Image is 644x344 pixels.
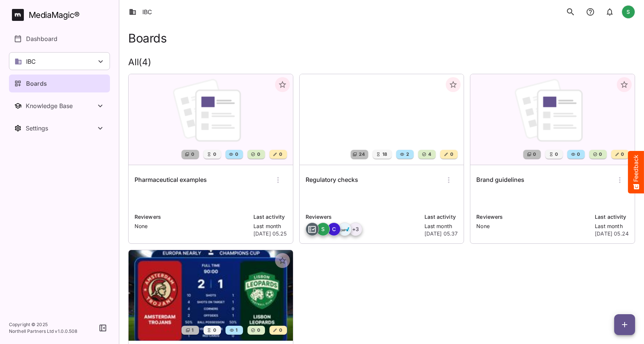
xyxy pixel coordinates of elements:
[9,30,110,48] a: Dashboard
[278,151,282,158] span: 0
[602,4,617,20] button: notifications
[212,151,216,158] span: 0
[620,151,624,158] span: 0
[595,213,629,221] p: Last activity
[358,151,365,158] span: 24
[583,4,598,20] button: notifications
[327,223,341,236] div: C
[476,223,590,230] p: None
[532,151,536,158] span: 0
[300,74,464,165] img: Regulatory checks
[9,97,110,115] button: Toggle Knowledge Base
[595,230,629,237] p: [DATE] 05.24
[382,151,388,158] span: 18
[129,74,293,165] img: Pharmaceutical examples
[554,151,558,158] span: 0
[256,326,260,334] span: 0
[595,223,629,230] p: Last month
[26,124,96,132] div: Settings
[256,151,260,158] span: 0
[563,4,578,20] button: search
[476,175,524,185] h6: Brand guidelines
[9,75,110,92] a: Boards
[190,151,194,158] span: 0
[470,74,635,165] img: Brand guidelines
[424,223,458,230] p: Last month
[424,230,458,237] p: [DATE] 05.37
[306,213,420,221] p: Reviewers
[9,97,110,115] nav: Knowledge Base
[427,151,431,158] span: 4
[9,119,110,137] button: Toggle Settings
[476,213,590,221] p: Reviewers
[26,34,57,43] p: Dashboard
[135,223,249,230] p: None
[278,326,282,334] span: 0
[622,5,635,19] div: S
[191,326,193,334] span: 1
[449,151,453,158] span: 0
[253,230,287,237] p: [DATE] 05.25
[12,9,110,21] a: MediaMagic®
[9,328,78,335] p: Northell Partners Ltd v 1.0.0.508
[26,79,47,88] p: Boards
[253,223,287,230] p: Last month
[29,9,80,21] div: MediaMagic ®
[26,57,36,66] p: IBC
[212,326,216,334] span: 0
[129,250,293,341] img: Spot the difference
[628,151,644,193] button: Feedback
[349,223,362,236] div: + 3
[306,175,358,185] h6: Regulatory checks
[235,326,237,334] span: 1
[316,223,330,236] div: S
[9,321,78,328] p: Copyright © 2025
[135,213,249,221] p: Reviewers
[128,57,635,68] h2: All ( 4 )
[26,102,96,110] div: Knowledge Base
[135,175,207,185] h6: Pharmaceutical examples
[128,31,167,45] h1: Boards
[253,213,287,221] p: Last activity
[234,151,238,158] span: 0
[405,151,409,158] span: 2
[424,213,458,221] p: Last activity
[598,151,602,158] span: 0
[576,151,580,158] span: 0
[9,119,110,137] nav: Settings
